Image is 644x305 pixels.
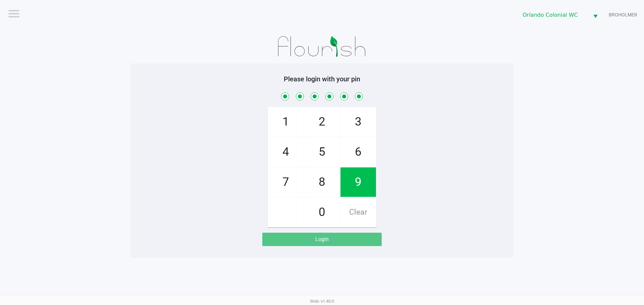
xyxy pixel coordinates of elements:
[310,299,334,304] span: Web: v1.40.0
[268,167,304,197] span: 7
[304,198,340,227] span: 0
[136,75,508,83] h5: Please login with your pin
[304,107,340,137] span: 2
[523,11,585,19] span: Orlando Colonial WC
[304,167,340,197] span: 8
[340,137,376,167] span: 6
[340,167,376,197] span: 9
[268,137,304,167] span: 4
[589,7,602,23] button: Select
[268,107,304,137] span: 1
[304,137,340,167] span: 5
[340,107,376,137] span: 3
[609,11,637,18] span: BROHOLMER
[340,198,376,227] span: Clear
